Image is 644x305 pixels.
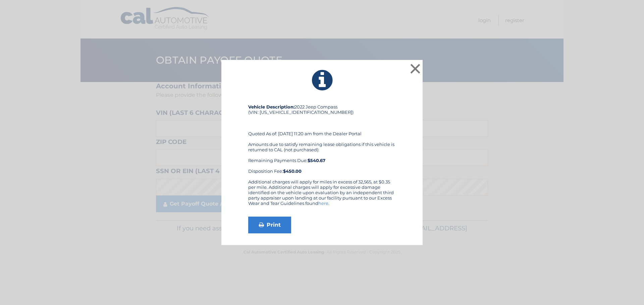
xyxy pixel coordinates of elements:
strong: Vehicle Description: [248,104,294,109]
b: $540.67 [308,158,325,163]
a: here [318,201,328,206]
button: × [409,62,422,75]
div: Amounts due to satisfy remaining lease obligations if this vehicle is returned to CAL (not purcha... [248,142,396,174]
div: Additional charges will apply for miles in excess of 32,565, at $0.35 per mile. Additional charge... [248,179,396,211]
div: 2022 Jeep Compass (VIN: [US_VEHICLE_IDENTIFICATION_NUMBER]) Quoted As of: [DATE] 11:20 am from th... [248,104,396,179]
strong: $450.00 [283,168,302,174]
a: Print [248,217,291,233]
